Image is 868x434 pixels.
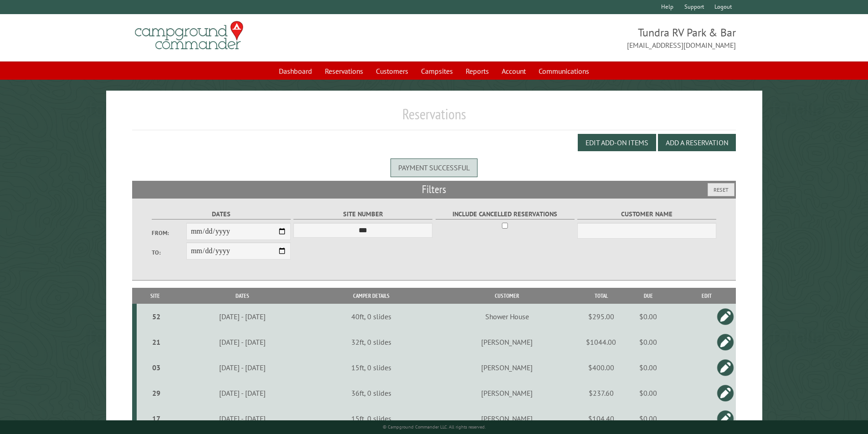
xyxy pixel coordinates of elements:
[431,288,583,304] th: Customer
[619,406,677,432] td: $0.00
[273,62,318,80] a: Dashboard
[533,62,595,80] a: Communications
[619,329,677,355] td: $0.00
[137,288,174,304] th: Site
[431,329,583,355] td: [PERSON_NAME]
[175,312,310,321] div: [DATE] - [DATE]
[311,380,431,406] td: 36ft, 0 slides
[152,209,291,220] label: Dates
[658,134,736,151] button: Add a Reservation
[431,380,583,406] td: [PERSON_NAME]
[677,288,736,304] th: Edit
[175,414,310,423] div: [DATE] - [DATE]
[175,337,310,347] div: [DATE] - [DATE]
[436,209,575,220] label: Include Cancelled Reservations
[132,181,736,198] h2: Filters
[132,105,736,130] h1: Reservations
[174,288,311,304] th: Dates
[390,158,478,177] div: Payment successful
[140,312,172,321] div: 52
[311,304,431,329] td: 40ft, 0 slides
[583,380,619,406] td: $237.60
[431,355,583,380] td: [PERSON_NAME]
[152,248,186,257] label: To:
[708,183,734,196] button: Reset
[383,424,486,430] small: © Campground Commander LLC. All rights reserved.
[619,304,677,329] td: $0.00
[578,134,656,151] button: Edit Add-on Items
[583,355,619,380] td: $400.00
[460,62,494,80] a: Reports
[140,337,172,347] div: 21
[175,363,310,372] div: [DATE] - [DATE]
[140,388,172,398] div: 29
[132,18,246,53] img: Campground Commander
[496,62,531,80] a: Account
[293,209,432,220] label: Site Number
[583,406,619,432] td: $104.40
[311,329,431,355] td: 32ft, 0 slides
[311,355,431,380] td: 15ft, 0 slides
[583,288,619,304] th: Total
[370,62,414,80] a: Customers
[583,329,619,355] td: $1044.00
[311,406,431,432] td: 15ft, 0 slides
[416,62,458,80] a: Campsites
[140,414,172,423] div: 17
[434,25,736,51] span: Tundra RV Park & Bar [EMAIL_ADDRESS][DOMAIN_NAME]
[311,288,431,304] th: Camper Details
[577,209,716,220] label: Customer Name
[431,304,583,329] td: Shower House
[619,288,677,304] th: Due
[431,406,583,432] td: [PERSON_NAME]
[619,355,677,380] td: $0.00
[152,229,186,237] label: From:
[140,363,172,372] div: 03
[619,380,677,406] td: $0.00
[319,62,369,80] a: Reservations
[583,304,619,329] td: $295.00
[175,388,310,398] div: [DATE] - [DATE]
